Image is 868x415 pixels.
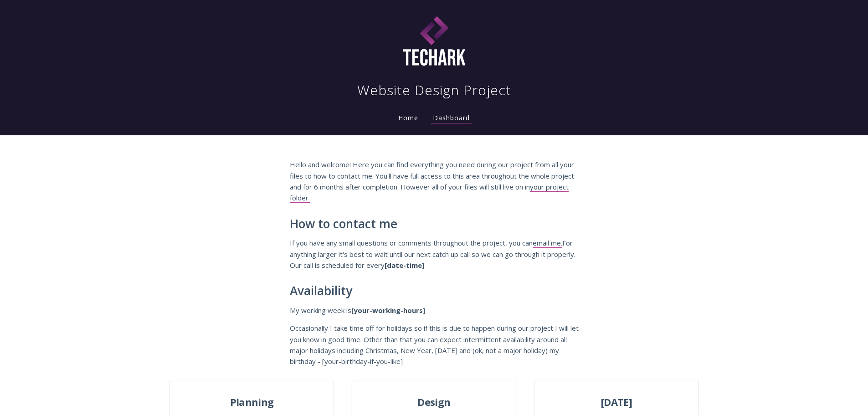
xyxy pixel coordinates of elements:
p: If you have any small questions or comments throughout the project, you can For anything larger i... [290,237,579,271]
p: Hello and welcome! Here you can find everything you need during our project from all your files t... [290,159,579,204]
span: Design [352,394,515,410]
strong: [your-working-hours] [351,306,425,315]
h2: How to contact me [290,217,579,231]
a: Dashboard [431,113,472,123]
strong: [date-time] [385,261,424,270]
span: [DATE] [534,394,698,410]
h1: Website Design Project [357,81,511,99]
span: Planning [170,394,333,410]
a: email me. [533,238,562,248]
h2: Availability [290,284,579,298]
a: Home [396,113,420,122]
p: Occasionally I take time off for holidays so if this is due to happen during our project I will l... [290,323,579,367]
p: My working week is [290,305,579,316]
